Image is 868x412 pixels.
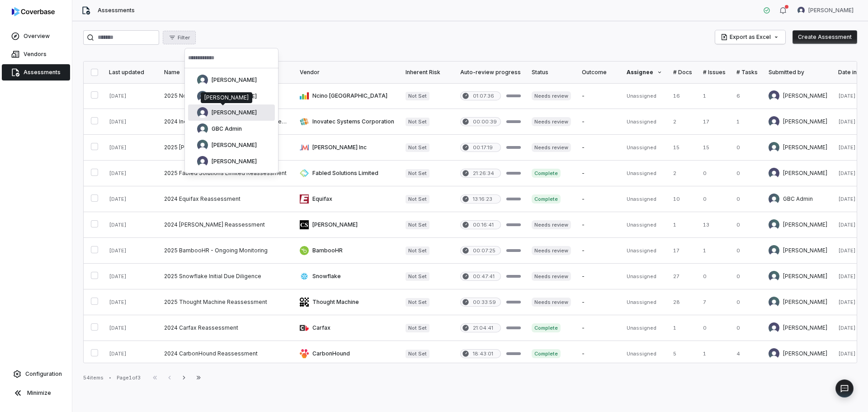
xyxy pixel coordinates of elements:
[212,142,257,149] span: [PERSON_NAME]
[793,30,857,44] button: Create Assessment
[532,69,571,76] div: Status
[769,219,779,230] img: Laura Valente avatar
[576,186,621,212] td: -
[178,34,190,41] span: Filter
[2,46,70,62] a: Vendors
[627,69,662,76] div: Assignee
[576,341,621,367] td: -
[204,94,249,101] div: [PERSON_NAME]
[406,69,449,76] div: Inherent Risk
[25,370,62,378] span: Configuration
[184,68,278,173] div: Suggestions
[576,238,621,264] td: -
[300,69,395,76] div: Vendor
[2,64,70,81] a: Assessments
[27,389,51,397] span: Minimize
[24,33,50,40] span: Overview
[12,7,55,16] img: logo-D7KZi-bG.svg
[4,366,68,382] a: Configuration
[576,264,621,289] td: -
[460,69,521,76] div: Auto-review progress
[808,7,854,14] span: [PERSON_NAME]
[576,161,621,186] td: -
[24,69,61,76] span: Assessments
[164,69,289,76] div: Name
[673,69,692,76] div: # Docs
[109,374,111,381] div: •
[736,69,758,76] div: # Tasks
[197,75,208,85] img: Bill Tunney avatar
[197,123,208,134] img: GBC Admin avatar
[576,109,621,135] td: -
[576,212,621,238] td: -
[769,116,779,127] img: Meghan Paonessa avatar
[163,31,196,44] button: Filter
[576,135,621,161] td: -
[769,194,779,204] img: GBC Admin avatar
[769,168,779,179] img: Meghan Paonessa avatar
[24,51,47,58] span: Vendors
[212,125,242,133] span: GBC Admin
[797,7,805,14] img: Esther Barreto avatar
[2,28,70,44] a: Overview
[197,91,208,102] img: Diya Randhawa avatar
[117,374,141,381] div: Page 1 of 3
[212,109,257,116] span: [PERSON_NAME]
[792,4,859,17] button: Esther Barreto avatar[PERSON_NAME]
[769,271,779,282] img: Laura Valente avatar
[715,30,785,44] button: Export as Excel
[769,245,779,256] img: Laura Valente avatar
[769,142,779,153] img: Laura Valente avatar
[769,297,779,308] img: Laura Valente avatar
[197,140,208,151] img: Laura Valente avatar
[703,69,726,76] div: # Issues
[4,384,68,402] button: Minimize
[576,83,621,109] td: -
[109,69,153,76] div: Last updated
[769,348,779,359] img: Meghan Paonessa avatar
[576,315,621,341] td: -
[769,90,779,101] img: Meghan Paonessa avatar
[212,158,257,165] span: [PERSON_NAME]
[212,76,257,84] span: [PERSON_NAME]
[769,322,779,333] img: Meghan Paonessa avatar
[197,156,208,167] img: Meghan Paonessa avatar
[98,7,135,14] span: Assessments
[769,69,827,76] div: Submitted by
[197,107,208,118] img: Esther Barreto avatar
[576,289,621,315] td: -
[83,374,104,381] div: 54 items
[582,69,616,76] div: Outcome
